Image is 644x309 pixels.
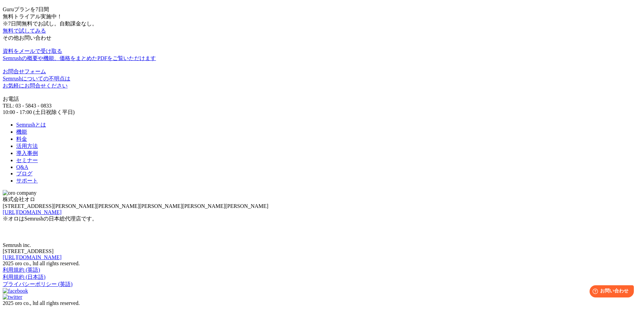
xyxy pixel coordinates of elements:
a: お問合せフォーム Semrushについての不明点はお気軽にお問合せください [3,62,641,90]
a: 資料をメールで受け取る Semrushの概要や機能、価格をまとめたPDFをご覧いただけます [3,42,641,62]
a: 利用規約 (日本語) [3,274,46,280]
div: ※7日間無料でお試し。自動課金なし。 [3,20,641,27]
div: お問合せフォーム [3,68,641,75]
a: サポート [16,178,38,184]
div: [STREET_ADDRESS] [3,248,641,254]
iframe: Help widget launcher [584,283,637,302]
a: 料金 [16,136,27,142]
a: ブログ [16,171,32,176]
span: 無料トライアル実施中！ [3,14,62,19]
img: facebook [3,288,28,294]
div: 10:00 - 17:00 (土日祝除く平日) [3,109,641,116]
div: ※オロはSemrushの日本総代理店です。 [3,215,641,223]
div: その他お問い合わせ [3,35,641,42]
div: お電話 [3,96,641,103]
a: プライバシーポリシー (英語) [3,281,73,287]
div: 資料をメールで受け取る [3,48,641,55]
a: セミナー [16,157,38,163]
div: Guruプランを7日間 [3,6,641,20]
div: Semrushについての不明点は お気軽にお問合せください [3,75,641,90]
a: 利用規約 (英語) [3,267,40,273]
a: Semrushとは [16,122,46,128]
a: 活用方法 [16,143,38,149]
a: 機能 [16,129,27,135]
div: [STREET_ADDRESS][PERSON_NAME][PERSON_NAME][PERSON_NAME][PERSON_NAME][PERSON_NAME] [3,203,641,209]
div: 株式会社オロ [3,196,641,203]
div: TEL: 03 - 5843 - 0833 [3,103,641,109]
a: Q&A [16,164,28,170]
img: twitter [3,294,22,300]
a: [URL][DOMAIN_NAME] [3,209,62,215]
div: Semrush inc. [3,242,641,248]
a: 無料で試してみる [3,28,46,34]
img: oro company [3,190,37,196]
div: 2025 oro co., ltd all rights reserved. [3,260,641,267]
div: Semrushの概要や機能、価格をまとめたPDFをご覧いただけます [3,55,641,62]
div: 2025 oro co., ltd all rights reserved. [3,300,641,306]
a: [URL][DOMAIN_NAME] [3,254,62,260]
a: 導入事例 [16,150,38,156]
